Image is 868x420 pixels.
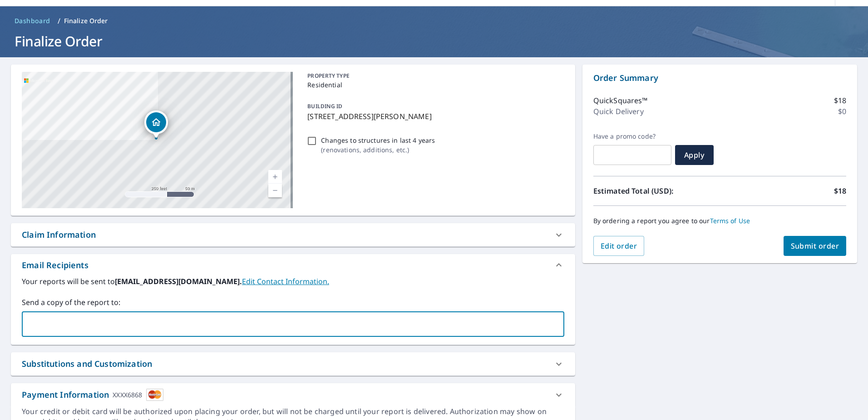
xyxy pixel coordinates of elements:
[22,259,89,271] div: Email Recipients
[144,110,168,139] div: Dropped pin, building 1, Residential property, 2276 7th St W Saint Paul, MN 55116
[22,297,564,308] label: Send a copy of the report to:
[58,15,60,26] li: /
[146,389,163,401] img: cardImage
[321,135,435,145] p: Changes to structures in last 4 years
[22,389,163,401] div: Payment Information
[593,236,645,256] button: Edit order
[15,16,50,25] span: Dashboard
[593,217,846,225] p: By ordering a report you agree to our
[593,72,846,84] p: Order Summary
[307,102,342,110] p: BUILDING ID
[593,95,648,106] p: QuickSquares™
[268,170,282,184] a: Current Level 17, Zoom In
[593,185,720,196] p: Estimated Total (USD):
[682,150,706,160] span: Apply
[113,389,142,401] div: XXXX6868
[11,14,857,28] nav: breadcrumb
[675,145,714,165] button: Apply
[710,216,750,225] a: Terms of Use
[307,72,560,80] p: PROPERTY TYPE
[22,276,564,287] label: Your reports will be sent to
[115,276,242,286] b: [EMAIL_ADDRESS][DOMAIN_NAME].
[307,111,560,122] p: [STREET_ADDRESS][PERSON_NAME]
[601,241,637,251] span: Edit order
[838,106,846,117] p: $0
[834,95,846,106] p: $18
[791,241,839,251] span: Submit order
[11,254,575,276] div: Email Recipients
[242,276,329,286] a: EditContactInfo
[22,229,96,241] div: Claim Information
[22,358,152,370] div: Substitutions and Customization
[11,32,857,50] h1: Finalize Order
[834,185,846,196] p: $18
[593,106,644,117] p: Quick Delivery
[11,383,575,406] div: Payment InformationXXXX6868cardImage
[268,184,282,197] a: Current Level 17, Zoom Out
[11,223,575,246] div: Claim Information
[784,236,847,256] button: Submit order
[321,145,435,155] p: ( renovations, additions, etc. )
[307,80,560,90] p: Residential
[11,14,54,28] a: Dashboard
[64,16,108,25] p: Finalize Order
[11,352,575,375] div: Substitutions and Customization
[593,132,671,140] label: Have a promo code?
